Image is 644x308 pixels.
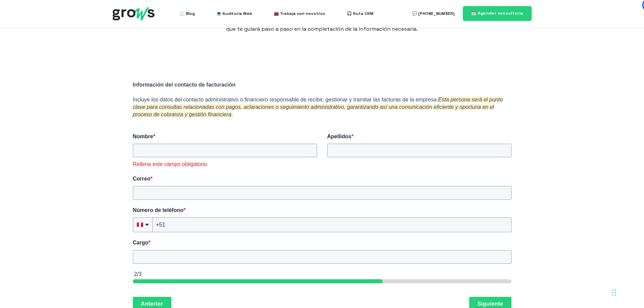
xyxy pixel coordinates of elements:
a: 🎧 Ruta CRM [347,7,374,20]
span: Cargo [133,240,148,245]
strong: Información del contacto de facturación [133,82,236,88]
span: Apellidos [327,134,352,139]
div: page 2 of 3 [133,279,511,283]
p: Incluye los datos del contacto administrativo o financiero responsable de recibir, gestionar y tr... [133,96,511,118]
a: 🗓️ Agendar consultoría [463,6,532,21]
div: Rellena este campo obligatorio. [133,161,317,168]
img: grows - hubspot [113,7,154,20]
div: 2/3 [134,270,511,278]
a: 💻 Auditoría Web [216,7,252,20]
a: 🧾 Blog [180,7,195,20]
iframe: Chat Widget [522,221,644,308]
span: Número de teléfono [133,207,184,213]
div: Arrastrar [612,282,616,303]
div: Widget de chat [522,221,644,308]
span: flag [137,221,143,229]
a: 💬 [PHONE_NUMBER] [412,7,454,20]
a: 💼 Trabaja con nosotros [274,7,325,20]
span: 🗓️ Agendar consultoría [471,10,523,16]
span: Nombre [133,134,153,139]
em: Esta persona será el punto clave para consultas relacionadas con pagos, aclaraciones o seguimient... [133,97,503,117]
span: Correo [133,176,150,182]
